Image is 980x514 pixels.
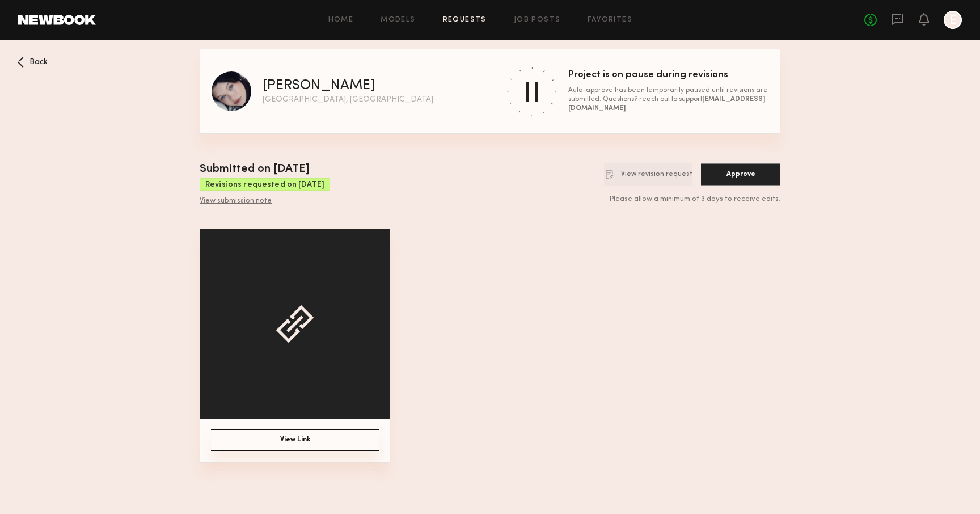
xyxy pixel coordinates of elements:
[263,96,433,104] div: [GEOGRAPHIC_DATA], [GEOGRAPHIC_DATA]
[200,161,330,178] div: Submitted on [DATE]
[568,70,768,80] div: Project is on pause during revisions
[29,58,48,66] span: Back
[604,195,780,204] div: Please allow a minimum of 3 days to receive edits.
[200,197,330,206] div: View submission note
[263,79,375,93] div: [PERSON_NAME]
[568,96,766,112] b: [EMAIL_ADDRESS][DOMAIN_NAME]
[604,163,692,186] button: View revision request
[212,71,251,111] img: Marina F profile picture.
[443,16,487,24] a: Requests
[514,16,561,24] a: Job Posts
[211,429,379,451] button: View Link
[328,16,354,24] a: Home
[588,16,632,24] a: Favorites
[701,163,780,186] button: Approve
[944,11,962,29] a: E
[200,178,330,191] div: Revisions requested on [DATE]
[381,16,415,24] a: Models
[568,86,768,113] div: Auto-approve has been temporarily paused until revisions are submitted. Questions? reach out to s...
